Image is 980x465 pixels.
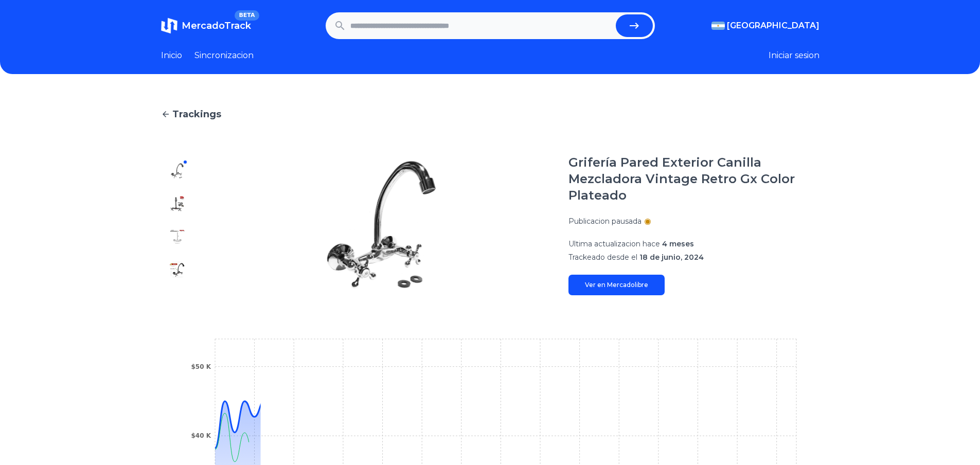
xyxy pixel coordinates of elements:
span: MercadoTrack [182,20,251,31]
img: Grifería Pared Exterior Canilla Mezcladora Vintage Retro Gx Color Plateado [169,195,186,212]
a: MercadoTrackBETA [161,17,251,34]
a: Trackings [161,107,819,121]
a: Sincronizacion [194,49,254,62]
img: Grifería Pared Exterior Canilla Mezcladora Vintage Retro Gx Color Plateado [169,228,186,245]
span: [GEOGRAPHIC_DATA] [727,20,819,32]
img: Argentina [711,22,725,30]
a: Inicio [161,49,182,62]
span: Trackeado desde el [568,253,637,262]
tspan: $50 K [191,363,211,370]
button: [GEOGRAPHIC_DATA] [711,20,819,32]
span: Trackings [172,107,221,121]
span: 18 de junio, 2024 [639,253,704,262]
h1: Grifería Pared Exterior Canilla Mezcladora Vintage Retro Gx Color Plateado [568,154,819,204]
span: BETA [235,10,259,21]
img: Grifería Pared Exterior Canilla Mezcladora Vintage Retro Gx Color Plateado [169,163,186,179]
span: Ultima actualizacion hace [568,239,660,248]
a: Ver en Mercadolibre [568,275,665,295]
img: MercadoTrack [161,17,177,34]
button: Iniciar sesion [769,49,819,62]
p: Publicacion pausada [568,216,642,226]
span: 4 meses [662,239,694,248]
img: Grifería Pared Exterior Canilla Mezcladora Vintage Retro Gx Color Plateado [215,154,548,295]
tspan: $40 K [191,432,211,439]
img: Grifería Pared Exterior Canilla Mezcladora Vintage Retro Gx Color Plateado [169,261,186,278]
